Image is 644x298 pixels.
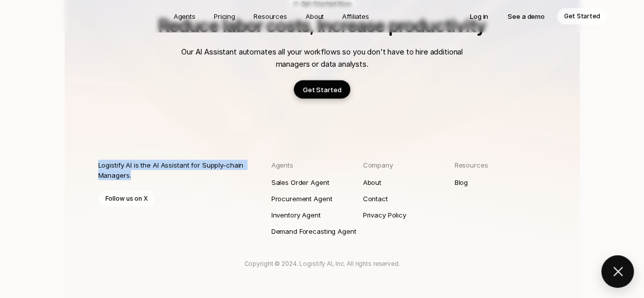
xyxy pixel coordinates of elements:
[254,11,287,21] p: Resources
[271,174,363,191] a: Sales Order Agent
[336,8,375,24] a: Affiliates
[271,223,363,239] a: Demand Forecasting Agent
[98,15,546,36] h2: Reduce labor costs, Increase productivity
[470,11,488,21] p: Log in
[271,207,363,223] a: Inventory Agent
[363,161,393,169] span: Company
[363,210,406,220] p: Privacy Policy
[271,161,293,169] span: Agents
[98,191,155,207] a: Follow us on X
[271,194,332,204] p: Procurement Agent
[208,8,241,24] a: Pricing
[299,8,330,24] a: About
[180,46,465,70] p: Our AI Assistant automates all your workflows so you don't have to hire additional managers or da...
[564,11,600,21] p: Get Started
[247,8,293,24] a: Resources
[363,207,455,223] a: Privacy Policy
[500,8,552,24] a: See a demo
[271,191,363,207] a: Procurement Agent
[105,194,148,204] p: Follow us on X
[244,260,400,267] span: Copyright © 2024. Logistify AI, Inc. All rights reserved.
[271,226,356,236] p: Demand Forecasting Agent
[294,80,351,99] a: Get Started
[167,8,202,24] a: Agents
[342,11,369,21] p: Affiliates
[363,177,381,187] p: About
[508,11,545,21] p: See a demo
[305,11,324,21] p: About
[214,11,235,21] p: Pricing
[271,210,321,220] p: Inventory Agent
[363,174,455,191] a: About
[174,11,195,21] p: Agents
[98,160,253,180] p: Logistify AI is the AI Assistant for Supply-chain Managers.
[463,8,495,24] a: Log in
[557,8,607,24] a: Get Started
[303,85,342,95] p: Get Started
[363,191,455,207] a: Contact
[363,194,388,204] p: Contact
[271,177,329,187] p: Sales Order Agent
